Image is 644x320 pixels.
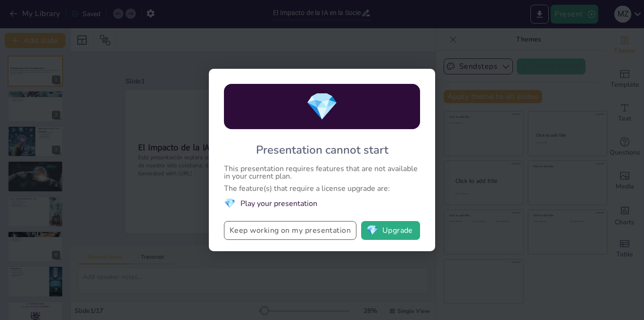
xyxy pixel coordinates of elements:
span: diamond [305,89,339,125]
span: diamond [224,197,236,210]
button: Keep working on my presentation [224,221,356,240]
div: The feature(s) that require a license upgrade are: [224,185,420,192]
button: diamondUpgrade [361,221,420,240]
span: diamond [366,226,378,235]
li: Play your presentation [224,197,420,210]
div: This presentation requires features that are not available in your current plan. [224,165,420,180]
div: Presentation cannot start [256,142,388,157]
